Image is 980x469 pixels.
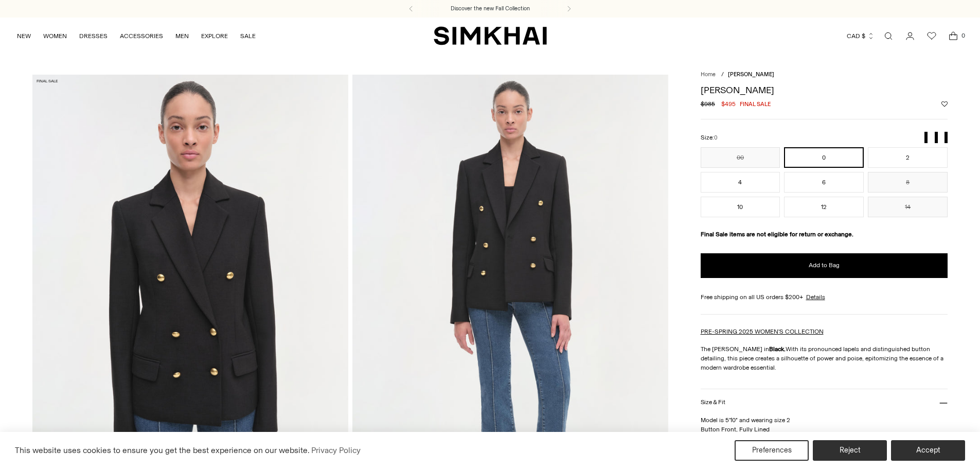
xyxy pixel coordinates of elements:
[701,292,948,302] div: Free shipping on all US orders $200+
[15,445,310,455] span: This website uses cookies to ensure you get the best experience on our website.
[813,440,887,461] button: Reject
[809,261,840,270] span: Add to Bag
[701,231,853,238] strong: Final Sale items are not eligible for return or exchange.
[240,25,256,47] a: SALE
[735,440,809,461] button: Preferences
[701,85,948,95] h1: [PERSON_NAME]
[17,25,31,47] a: NEW
[784,147,864,168] button: 0
[451,5,530,13] a: Discover the new Fall Collection
[701,197,780,217] button: 10
[701,99,715,109] s: $985
[868,147,948,168] button: 2
[714,134,718,141] span: 0
[701,172,780,193] button: 4
[721,99,736,109] span: $495
[721,71,724,79] div: /
[310,443,362,458] a: Privacy Policy (opens in a new tab)
[175,25,189,47] a: MEN
[847,25,875,47] button: CAD $
[701,328,824,335] a: PRE-SPRING 2025 WOMEN'S COLLECTION
[900,26,920,46] a: Go to the account page
[958,31,968,40] span: 0
[79,25,108,47] a: DRESSES
[701,71,948,79] nav: breadcrumbs
[43,25,67,47] a: WOMEN
[806,292,825,302] a: Details
[891,440,965,461] button: Accept
[701,415,948,434] p: Model is 5'10" and wearing size 2 Button Front, Fully Lined
[878,26,899,46] a: Open search modal
[434,26,547,46] a: SIMKHAI
[120,25,163,47] a: ACCESSORIES
[943,26,964,46] a: Open cart modal
[941,101,948,107] button: Add to Wishlist
[784,197,864,217] button: 12
[701,344,948,372] p: The [PERSON_NAME] in With its pronounced lapels and distinguished button detailing, this piece cr...
[701,133,718,143] label: Size:
[868,197,948,217] button: 14
[921,26,942,46] a: Wishlist
[201,25,228,47] a: EXPLORE
[868,172,948,193] button: 8
[701,399,725,406] h3: Size & Fit
[701,147,780,168] button: 00
[701,253,948,278] button: Add to Bag
[701,71,716,78] a: Home
[728,71,774,78] span: [PERSON_NAME]
[784,172,864,193] button: 6
[701,389,948,415] button: Size & Fit
[769,345,786,353] strong: Black.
